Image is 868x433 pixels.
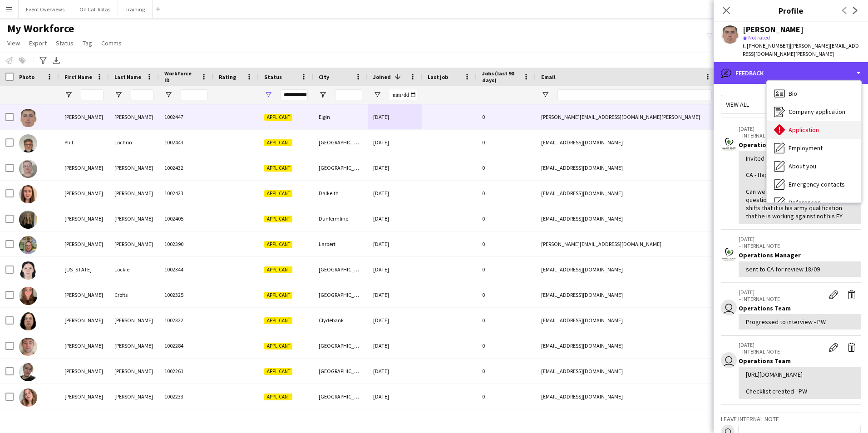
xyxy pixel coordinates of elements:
input: Last Name Filter Input [131,89,153,100]
div: [GEOGRAPHIC_DATA] [313,155,368,180]
div: [PERSON_NAME] [59,308,109,333]
div: Elgin [313,104,368,129]
div: [GEOGRAPHIC_DATA] [313,282,368,307]
span: My Workforce [7,22,74,35]
div: 1002443 [159,130,213,155]
div: 0 [477,257,536,282]
p: [DATE] [739,125,861,132]
img: Claire Turner [19,185,37,203]
div: Feedback [714,62,868,84]
span: References [789,198,821,207]
div: Operations Manager [739,141,861,149]
div: [PERSON_NAME] [59,333,109,358]
span: Applicant [264,241,292,248]
div: 1002423 [159,181,213,206]
div: [US_STATE] [59,257,109,282]
div: [PERSON_NAME] [109,359,159,384]
div: [DATE] [368,181,422,206]
span: t. [PHONE_NUMBER] [743,42,790,49]
div: [PERSON_NAME] [59,181,109,206]
div: 0 [477,333,536,358]
div: [PERSON_NAME] [109,384,159,409]
div: [GEOGRAPHIC_DATA] [313,333,368,358]
img: Helena Crofts [19,287,37,305]
div: [PERSON_NAME] [109,231,159,256]
input: Workforce ID Filter Input [181,89,208,100]
div: [GEOGRAPHIC_DATA] [313,130,368,155]
span: Application [789,126,819,134]
img: Josh Pritchard [19,338,37,356]
button: Open Filter Menu [319,91,327,99]
div: [EMAIL_ADDRESS][DOMAIN_NAME] [536,282,717,307]
button: Open Filter Menu [373,91,381,99]
div: Invited to interview. CA - Happy for FA and EMT Can we just stress to him if it gets questioned w... [746,154,853,221]
span: Email [541,74,556,80]
p: – INTERNAL NOTE [739,348,824,355]
div: 1002233 [159,384,213,409]
div: [DATE] [368,104,422,129]
h3: Leave internal note [721,415,861,423]
div: Employment [767,139,861,157]
input: First Name Filter Input [81,89,104,100]
div: 1002405 [159,206,213,231]
a: Status [52,37,77,49]
input: Email Filter Input [557,89,712,100]
span: Comms [101,39,122,47]
span: Applicant [264,190,292,197]
div: [PERSON_NAME][EMAIL_ADDRESS][DOMAIN_NAME][PERSON_NAME] [536,104,717,129]
div: 1002432 [159,155,213,180]
div: Dunfermline [313,206,368,231]
span: Applicant [264,216,292,222]
div: [DATE] [368,206,422,231]
div: Crofts [109,282,159,307]
div: 0 [477,231,536,256]
div: [PERSON_NAME] [59,384,109,409]
div: [PERSON_NAME] [59,206,109,231]
app-action-btn: Advanced filters [38,55,49,66]
div: [EMAIL_ADDRESS][DOMAIN_NAME] [536,181,717,206]
a: Comms [98,37,125,49]
div: [EMAIL_ADDRESS][DOMAIN_NAME] [536,257,717,282]
span: View [7,39,20,47]
p: – INTERNAL NOTE [739,132,861,139]
img: David Seaton [19,109,37,127]
div: 0 [477,308,536,333]
div: [GEOGRAPHIC_DATA] [313,257,368,282]
div: [URL][DOMAIN_NAME] Checklist created - PW [746,370,853,395]
div: [GEOGRAPHIC_DATA] [313,359,368,384]
div: 1002322 [159,308,213,333]
span: View all [726,100,749,108]
div: Operations Team [739,304,861,312]
div: [DATE] [368,282,422,307]
button: Training [118,0,153,18]
div: 0 [477,155,536,180]
span: Photo [19,74,35,80]
span: Applicant [264,317,292,324]
img: Linda Hakajova [19,363,37,381]
span: Applicant [264,114,292,121]
div: [PERSON_NAME] [59,155,109,180]
span: First Name [64,74,92,80]
div: [DATE] [368,333,422,358]
div: [EMAIL_ADDRESS][DOMAIN_NAME] [536,308,717,333]
span: Workforce ID [164,70,197,84]
div: 0 [477,359,536,384]
input: Joined Filter Input [390,89,417,100]
div: [DATE] [368,359,422,384]
h3: Profile [714,5,868,16]
div: [PERSON_NAME] [109,206,159,231]
div: sent to CA for review 18/09 [746,265,853,273]
div: Phil [59,130,109,155]
div: [EMAIL_ADDRESS][DOMAIN_NAME] [536,130,717,155]
div: [DATE] [368,130,422,155]
div: Lockie [109,257,159,282]
div: 0 [477,384,536,409]
span: Joined [373,74,391,80]
button: Event Overviews [19,0,72,18]
p: – INTERNAL NOTE [739,242,861,249]
div: Larbert [313,231,368,256]
div: [PERSON_NAME] [743,25,804,34]
div: 1002261 [159,359,213,384]
div: Emergency contacts [767,175,861,193]
p: – INTERNAL NOTE [739,295,824,302]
